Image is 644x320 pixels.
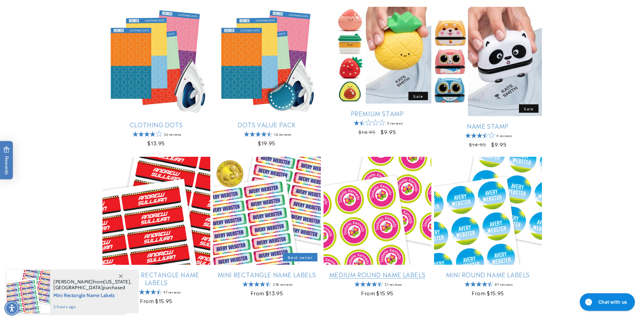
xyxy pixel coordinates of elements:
span: Mini Rectangle Name Labels [53,291,132,299]
span: from , purchased [53,279,132,291]
span: Rewards [3,146,10,174]
a: Medium Round Name Labels [324,271,431,278]
div: Accessibility Menu [4,301,19,316]
span: [US_STATE] [103,279,130,285]
a: Premium Stamp [324,109,431,117]
a: Mini Rectangle Name Labels [213,271,321,278]
a: Clothing Dots [102,121,210,128]
a: Dots Value Pack [213,121,321,128]
a: Mini Round Name Labels [434,271,542,278]
span: 2 hours ago [53,304,132,310]
span: [GEOGRAPHIC_DATA] [53,284,103,291]
iframe: Gorgias live chat messenger [576,291,637,313]
a: Name Stamp [434,122,542,130]
iframe: Sign Up via Text for Offers [5,266,86,286]
a: Medium Rectangle Name Labels [102,271,210,286]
